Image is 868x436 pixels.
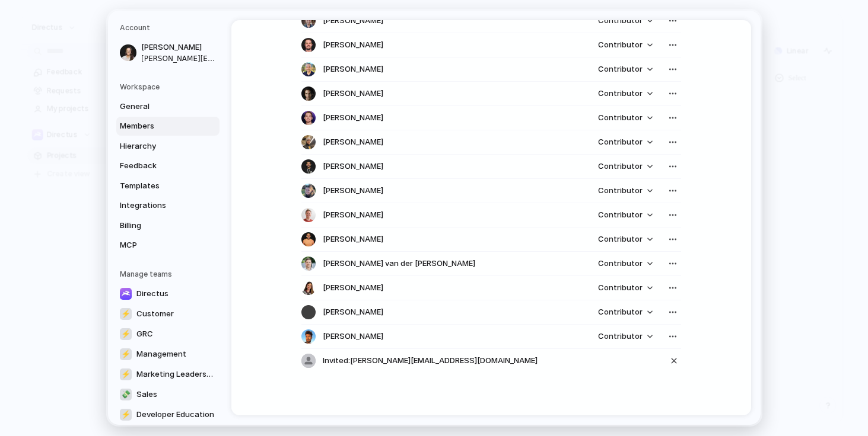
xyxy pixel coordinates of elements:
span: [PERSON_NAME] [323,331,383,343]
span: [PERSON_NAME] [323,64,383,76]
a: Templates [116,177,220,195]
span: Contributor [598,331,643,343]
span: Contributor [598,64,643,76]
span: Contributor [598,210,643,222]
h5: Manage teams [120,269,220,280]
h5: Account [120,23,220,33]
button: Contributor [591,110,660,126]
a: [PERSON_NAME][PERSON_NAME][EMAIL_ADDRESS][DOMAIN_NAME] [116,38,220,68]
a: Feedback [116,156,220,175]
button: Contributor [591,134,660,150]
span: Contributor [598,40,643,52]
span: [PERSON_NAME] [323,234,383,246]
span: GRC [136,328,153,340]
div: ⚡ [120,328,132,340]
button: Contributor [591,280,660,296]
button: Contributor [591,304,660,320]
span: Templates [120,180,196,192]
span: Management [136,348,186,360]
span: Contributor [598,185,643,197]
div: ⚡ [120,409,132,421]
span: Contributor [598,258,643,270]
span: [PERSON_NAME] [141,41,217,53]
a: ⚡Management [116,345,220,364]
span: [PERSON_NAME] [323,40,383,52]
span: [PERSON_NAME] van der [PERSON_NAME] [323,258,475,270]
span: Integrations [120,200,196,211]
span: Invited: [PERSON_NAME][EMAIL_ADDRESS][DOMAIN_NAME] [323,355,538,367]
button: Contributor [591,158,660,175]
span: Sales [136,389,157,400]
span: Contributor [598,137,643,149]
span: Billing [120,220,196,232]
span: Contributor [598,113,643,124]
span: [PERSON_NAME] [323,185,383,197]
span: Customer [136,308,174,320]
a: Integrations [116,196,220,215]
a: MCP [116,236,220,255]
span: Contributor [598,234,643,246]
span: Contributor [598,88,643,100]
span: Contributor [598,15,643,27]
a: General [116,97,220,116]
span: Contributor [598,307,643,319]
span: MCP [120,239,196,251]
div: ⚡ [120,368,132,380]
span: [PERSON_NAME] [323,137,383,149]
button: Contributor [591,182,660,199]
a: Members [116,117,220,136]
button: Contributor [591,328,660,345]
div: 💸 [120,389,132,400]
button: Contributor [591,12,660,29]
span: [PERSON_NAME] [323,15,383,27]
a: Hierarchy [116,137,220,156]
button: Contributor [591,85,660,102]
span: Marketing Leadership [136,368,216,380]
button: Contributor [591,61,660,78]
span: Contributor [598,161,643,173]
a: 💸Sales [116,385,220,404]
span: Hierarchy [120,140,196,152]
span: [PERSON_NAME][EMAIL_ADDRESS][DOMAIN_NAME] [141,53,217,64]
span: [PERSON_NAME] [323,113,383,124]
a: ⚡Customer [116,304,220,323]
span: Members [120,120,196,132]
span: [PERSON_NAME] [323,210,383,222]
a: Directus [116,284,220,303]
div: ⚡ [120,308,132,320]
button: Contributor [591,231,660,248]
a: ⚡Developer Education [116,405,220,424]
span: Directus [136,288,168,300]
h5: Workspace [120,82,220,92]
div: ⚡ [120,348,132,360]
span: Feedback [120,160,196,172]
a: ⚡GRC [116,325,220,344]
span: [PERSON_NAME] [323,161,383,173]
span: General [120,101,196,113]
span: [PERSON_NAME] [323,307,383,319]
span: [PERSON_NAME] [323,88,383,100]
span: [PERSON_NAME] [323,283,383,294]
span: Developer Education [136,409,214,421]
a: ⚡Marketing Leadership [116,365,220,384]
a: Billing [116,216,220,235]
button: Contributor [591,207,660,223]
span: Contributor [598,283,643,294]
button: Contributor [591,37,660,53]
button: Contributor [591,255,660,272]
